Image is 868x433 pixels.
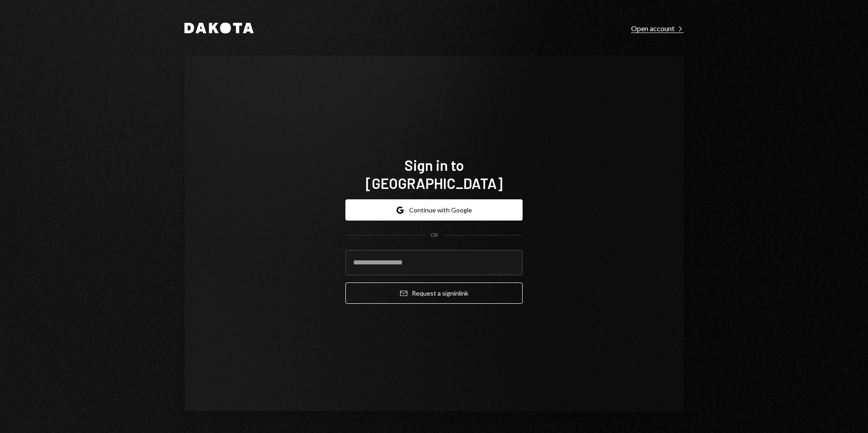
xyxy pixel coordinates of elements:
a: Open account [631,23,684,33]
button: Request a signinlink [345,282,523,304]
div: Open account [631,24,684,33]
div: OR [430,231,438,239]
h1: Sign in to [GEOGRAPHIC_DATA] [345,156,523,192]
button: Continue with Google [345,199,523,221]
